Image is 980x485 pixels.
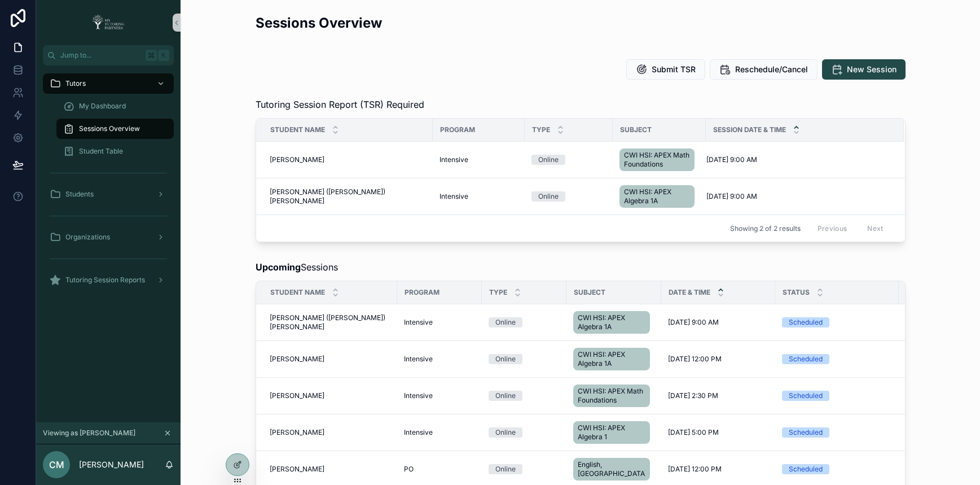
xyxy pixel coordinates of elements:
[404,465,414,474] span: PO
[652,64,696,75] span: Submit TSR
[404,355,433,364] span: Intensive
[783,288,810,297] span: Status
[578,313,645,331] span: CWI HSI: APEX Algebra 1A
[256,14,382,32] h2: Sessions Overview
[538,191,559,202] div: Online
[578,460,645,478] span: English, [GEOGRAPHIC_DATA]
[710,59,818,80] button: Reschedule/Cancel
[706,192,757,201] span: [DATE] 9:00 AM
[56,119,174,139] a: Sessions Overview
[735,64,808,75] span: Reschedule/Cancel
[489,288,507,297] span: Type
[620,125,652,134] span: Subject
[668,391,718,400] span: [DATE] 2:30 PM
[578,350,645,368] span: CWI HSI: APEX Algebra 1A
[79,147,123,156] span: Student Table
[65,233,110,242] span: Organizations
[256,261,301,273] strong: Upcoming
[159,51,168,60] span: K
[43,184,174,204] a: Students
[495,391,516,401] div: Online
[60,51,141,60] span: Jump to...
[56,141,174,161] a: Student Table
[404,428,433,437] span: Intensive
[789,354,823,364] div: Scheduled
[626,59,705,80] button: Submit TSR
[56,96,174,116] a: My Dashboard
[440,192,468,201] span: Intensive
[668,355,722,364] span: [DATE] 12:00 PM
[65,79,86,88] span: Tutors
[36,65,181,305] div: scrollable content
[730,224,801,233] span: Showing 2 of 2 results
[495,317,516,327] div: Online
[256,260,338,274] span: Sessions
[79,459,144,470] p: [PERSON_NAME]
[43,429,135,438] span: Viewing as [PERSON_NAME]
[532,125,550,134] span: Type
[574,288,605,297] span: Subject
[822,59,906,80] button: New Session
[65,276,145,285] span: Tutoring Session Reports
[440,155,468,164] span: Intensive
[578,423,645,442] span: CWI HSI: APEX Algebra 1
[789,317,823,327] div: Scheduled
[405,288,440,297] span: Program
[270,125,325,134] span: Student Name
[43,227,174,247] a: Organizations
[270,187,426,206] span: [PERSON_NAME] ([PERSON_NAME]) [PERSON_NAME]
[270,391,324,400] span: [PERSON_NAME]
[43,270,174,290] a: Tutoring Session Reports
[43,73,174,94] a: Tutors
[270,313,390,331] span: [PERSON_NAME] ([PERSON_NAME]) [PERSON_NAME]
[495,427,516,438] div: Online
[256,98,424,111] span: Tutoring Session Report (TSR) Required
[668,318,719,327] span: [DATE] 9:00 AM
[713,125,786,134] span: Session Date & Time
[404,318,433,327] span: Intensive
[578,387,645,405] span: CWI HSI: APEX Math Foundations
[65,190,94,199] span: Students
[706,155,757,164] span: [DATE] 9:00 AM
[79,102,126,111] span: My Dashboard
[495,464,516,474] div: Online
[270,355,324,364] span: [PERSON_NAME]
[847,64,896,75] span: New Session
[43,45,174,65] button: Jump to...K
[79,124,140,133] span: Sessions Overview
[624,151,690,169] span: CWI HSI: APEX Math Foundations
[270,465,324,474] span: [PERSON_NAME]
[89,14,128,32] img: App logo
[789,427,823,438] div: Scheduled
[669,288,710,297] span: Date & Time
[668,465,722,474] span: [DATE] 12:00 PM
[270,155,324,164] span: [PERSON_NAME]
[624,187,690,206] span: CWI HSI: APEX Algebra 1A
[789,464,823,474] div: Scheduled
[440,125,475,134] span: Program
[789,391,823,401] div: Scheduled
[270,288,325,297] span: Student Name
[49,458,64,471] span: CM
[404,391,433,400] span: Intensive
[495,354,516,364] div: Online
[668,428,719,437] span: [DATE] 5:00 PM
[270,428,324,437] span: [PERSON_NAME]
[538,155,559,165] div: Online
